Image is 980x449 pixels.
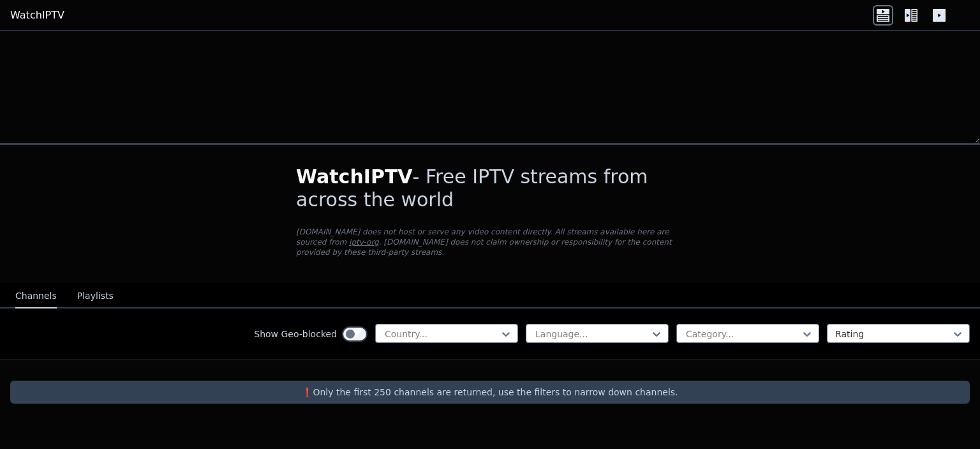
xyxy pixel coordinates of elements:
[296,227,684,257] p: [DOMAIN_NAME] does not host or serve any video content directly. All streams available here are s...
[296,165,413,188] span: WatchIPTV
[254,328,337,340] label: Show Geo-blocked
[296,165,684,211] h1: - Free IPTV streams from across the world
[15,284,57,308] button: Channels
[15,386,965,399] p: ❗️Only the first 250 channels are returned, use the filters to narrow down channels.
[77,284,114,308] button: Playlists
[349,238,379,247] a: iptv-org
[10,8,64,23] a: WatchIPTV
